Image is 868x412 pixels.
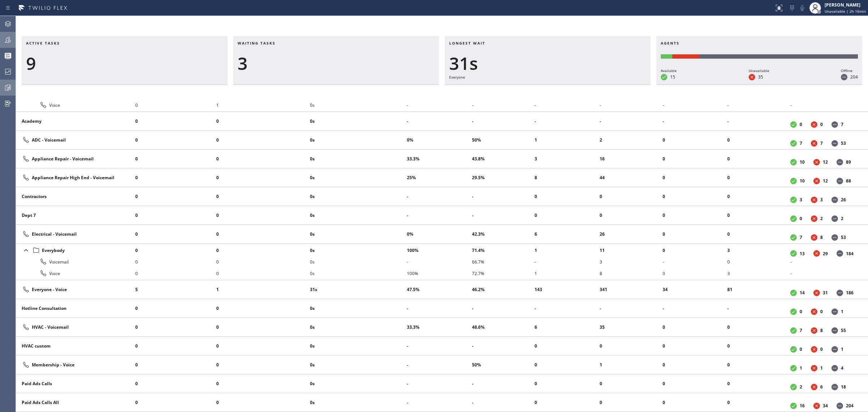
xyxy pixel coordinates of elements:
[472,228,535,240] li: 42.3%
[600,99,663,111] li: -
[135,153,216,165] li: 0
[22,101,129,109] div: Voice
[800,121,802,127] dd: 0
[823,290,828,296] dd: 31
[310,321,407,333] li: 0s
[22,245,129,255] div: Everybody
[216,210,310,221] li: 0
[600,210,663,221] li: 0
[663,340,728,352] li: 0
[600,153,663,165] li: 16
[407,378,472,390] li: -
[135,378,216,390] li: 0
[800,403,805,409] dd: 16
[727,115,790,127] li: -
[800,234,802,240] dd: 7
[407,172,472,184] li: 25%
[600,303,663,314] li: -
[790,197,797,203] dt: Available
[535,134,600,146] li: 1
[310,268,407,279] li: 0s
[661,54,672,59] div: Available: 15
[813,159,820,165] dt: Unavailable
[22,257,129,266] div: Voicemail
[825,2,866,8] div: [PERSON_NAME]
[535,340,600,352] li: 0
[837,403,843,409] dt: Offline
[310,397,407,408] li: 0s
[663,99,728,111] li: -
[135,191,216,202] li: 0
[310,340,407,352] li: 0s
[600,284,663,295] li: 341
[727,244,790,256] li: 3
[135,228,216,240] li: 0
[841,140,846,146] dd: 53
[216,378,310,390] li: 0
[820,365,823,371] dd: 1
[790,268,859,279] li: -
[407,359,472,371] li: -
[800,346,802,352] dd: 0
[216,115,310,127] li: 0
[135,340,216,352] li: 0
[813,178,820,184] dt: Unavailable
[811,197,817,203] dt: Unavailable
[831,384,838,390] dt: Offline
[811,365,817,371] dt: Unavailable
[790,256,859,268] li: -
[216,303,310,314] li: 0
[841,365,843,371] dd: 4
[820,197,823,203] dd: 3
[600,397,663,408] li: 0
[811,121,817,128] dt: Unavailable
[535,284,600,295] li: 143
[472,191,535,202] li: -
[846,403,854,409] dd: 204
[841,327,846,333] dd: 55
[407,284,472,295] li: 47.5%
[22,399,129,405] div: Paid Ads Calls All
[825,9,866,14] span: Unavailable | 2h 16min
[216,191,310,202] li: 0
[407,244,472,256] li: 100%
[216,340,310,352] li: 0
[661,74,667,80] dt: Available
[216,228,310,240] li: 0
[135,284,216,295] li: 5
[661,41,680,46] span: Agents
[790,365,797,371] dt: Available
[600,256,663,268] li: 3
[811,140,817,147] dt: Unavailable
[535,303,600,314] li: -
[600,244,663,256] li: 11
[661,67,677,74] div: Available
[811,234,817,241] dt: Unavailable
[820,384,823,390] dd: 6
[407,115,472,127] li: -
[22,305,129,311] div: Hotline Consultation
[831,140,838,147] dt: Offline
[472,134,535,146] li: 50%
[310,378,407,390] li: 0s
[837,290,843,296] dt: Offline
[800,384,802,390] dd: 2
[135,268,216,279] li: 0
[841,215,843,222] dd: 2
[449,74,646,80] div: Everyone
[216,172,310,184] li: 0
[135,321,216,333] li: 0
[216,359,310,371] li: 0
[407,268,472,279] li: 100%
[472,256,535,268] li: 66.7%
[310,359,407,371] li: 0s
[22,155,129,163] div: Appliance Repair - Voicemail
[823,178,828,184] dd: 12
[699,54,858,59] div: Offline: 204
[663,134,728,146] li: 0
[823,403,828,409] dd: 34
[727,359,790,371] li: 0
[535,378,600,390] li: 0
[216,268,310,279] li: 0
[310,244,407,256] li: 0s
